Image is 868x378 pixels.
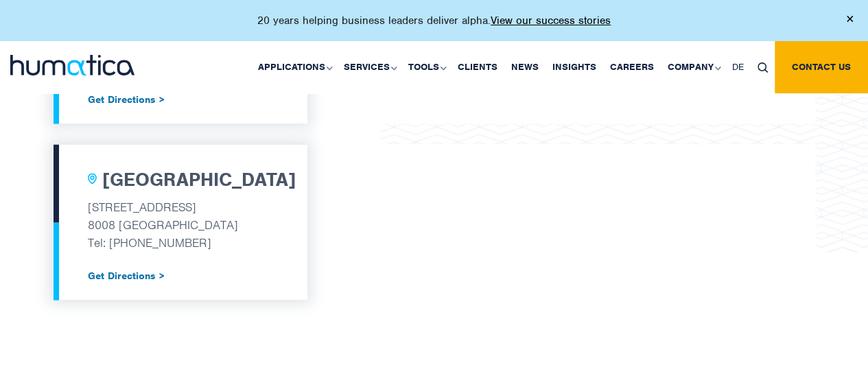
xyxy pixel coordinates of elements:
h2: [GEOGRAPHIC_DATA] [102,169,296,192]
a: DE [725,41,751,93]
a: Get Directions > [88,94,273,105]
a: Insights [546,41,603,93]
a: News [504,41,546,93]
img: search_icon [758,62,768,73]
a: Clients [451,41,504,93]
a: Tools [401,41,451,93]
span: DE [732,61,744,73]
p: Tel: [PHONE_NUMBER] [88,234,273,252]
p: 20 years helping business leaders deliver alpha. [257,14,611,27]
a: Services [337,41,401,93]
a: Careers [603,41,661,93]
img: logo [10,55,134,75]
a: Applications [251,41,337,93]
a: Get Directions > [88,270,273,281]
a: Company [661,41,725,93]
a: Contact us [775,41,868,93]
p: 8008 [GEOGRAPHIC_DATA] [88,216,273,234]
a: View our success stories [491,14,611,27]
p: [STREET_ADDRESS] [88,198,273,216]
